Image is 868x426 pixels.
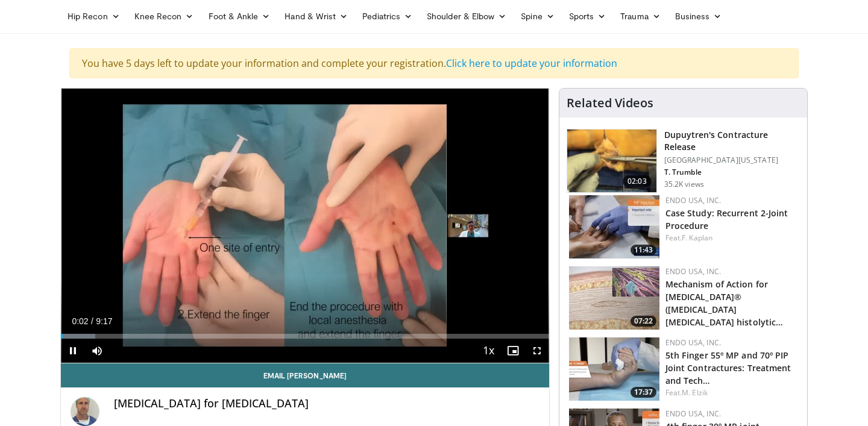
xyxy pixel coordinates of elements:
a: Endo USA, Inc. [665,337,721,348]
button: Enable picture-in-picture mode [501,339,525,363]
a: Endo USA, Inc. [665,195,721,205]
a: 17:37 [569,337,659,401]
span: / [91,316,93,326]
span: 17:37 [631,387,656,398]
div: Progress Bar [61,334,549,339]
a: Mechanism of Action for [MEDICAL_DATA]® ([MEDICAL_DATA] [MEDICAL_DATA] histolytic… [665,278,784,328]
a: Trauma [613,4,668,28]
p: T. Trumble [664,168,800,177]
span: 11:43 [631,245,656,255]
a: 11:43 [569,195,659,258]
a: Case Study: Recurrent 2-Joint Procedure [665,207,788,231]
a: Spine [514,4,561,28]
a: 07:22 [569,266,659,330]
span: 9:17 [96,316,112,326]
a: Shoulder & Elbow [420,4,514,28]
button: Playback Rate [477,339,501,363]
span: 0:02 [72,316,88,326]
img: 4f28c07a-856f-4770-928d-01fbaac11ded.150x105_q85_crop-smart_upscale.jpg [569,266,659,330]
img: 5ba3bb49-dd9f-4125-9852-d42629a0b25e.150x105_q85_crop-smart_upscale.jpg [569,195,659,258]
a: 02:03 Dupuytren's Contracture Release [GEOGRAPHIC_DATA][US_STATE] T. Trumble 35.2K views [567,129,800,193]
video-js: Video Player [61,89,549,363]
button: Fullscreen [525,339,549,363]
a: Foot & Ankle [201,4,278,28]
a: Pediatrics [355,4,420,28]
a: Business [668,4,729,28]
img: 9476852b-d586-4d61-9b4a-8c7f020af3d3.150x105_q85_crop-smart_upscale.jpg [569,337,659,401]
span: 07:22 [631,316,656,327]
p: [GEOGRAPHIC_DATA][US_STATE] [664,155,800,165]
p: 35.2K views [664,180,704,189]
h4: [MEDICAL_DATA] for [MEDICAL_DATA] [114,397,539,410]
a: Email [PERSON_NAME] [61,363,549,387]
a: Click here to update your information [446,57,617,70]
span: 02:03 [623,175,652,187]
a: Hip Recon [60,4,127,28]
a: 5th Finger 55º MP and 70º PIP Joint Contractures: Treatment and Tech… [665,349,791,386]
div: You have 5 days left to update your information and complete your registration. [69,48,799,78]
button: Pause [61,339,85,363]
a: Hand & Wrist [277,4,355,28]
button: Mute [85,339,109,363]
div: Feat. [665,387,797,398]
a: Sports [562,4,614,28]
img: Avatar [71,397,99,426]
a: F. Kaplan [682,233,712,243]
a: Endo USA, Inc. [665,409,721,419]
div: Feat. [665,233,797,243]
a: Endo USA, Inc. [665,266,721,277]
a: M. Elzik [682,387,708,398]
h4: Related Videos [567,96,653,110]
h3: Dupuytren's Contracture Release [664,129,800,153]
img: 38790_0000_3.png.150x105_q85_crop-smart_upscale.jpg [567,130,656,192]
a: Knee Recon [127,4,201,28]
